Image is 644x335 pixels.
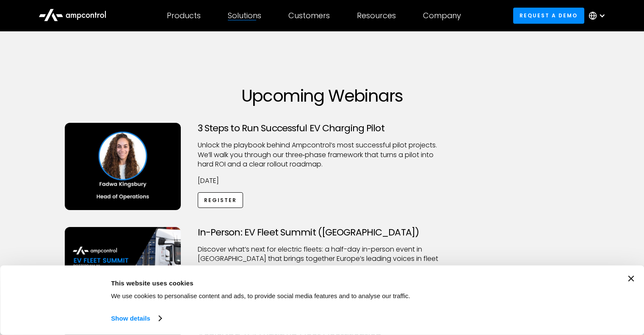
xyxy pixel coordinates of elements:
p: ​Discover what’s next for electric fleets: a half-day in-person event in [GEOGRAPHIC_DATA] that b... [198,245,447,273]
a: Request a demo [513,8,584,23]
h3: In-Person: EV Fleet Summit ([GEOGRAPHIC_DATA]) [198,227,447,238]
div: Customers [288,11,330,20]
p: Unlock the playbook behind Ampcontrol’s most successful pilot projects. We’ll walk you through ou... [198,141,447,169]
div: Resources [357,11,396,20]
div: Products [167,11,201,20]
div: Company [423,11,461,20]
h1: Upcoming Webinars [65,86,580,106]
a: Register [198,192,243,208]
p: [DATE] [198,176,447,185]
div: Solutions [228,11,261,20]
h3: 3 Steps to Run Successful EV Charging Pilot [198,123,447,134]
span: We use cookies to personalise content and ads, to provide social media features and to analyse ou... [111,292,410,299]
div: This website uses cookies [111,278,472,288]
button: Okay [491,276,612,300]
button: Close banner [628,276,634,282]
a: Show details [111,312,161,325]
